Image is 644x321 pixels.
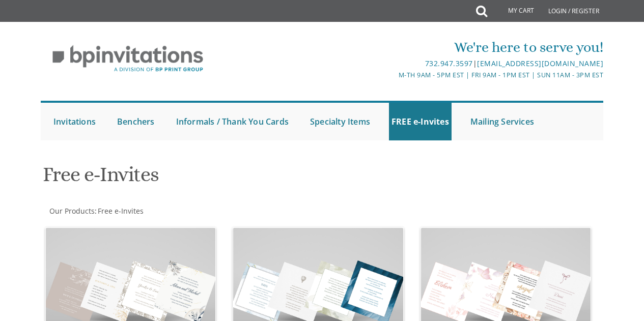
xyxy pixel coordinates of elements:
img: BP Invitation Loft [41,38,215,80]
div: | [229,57,603,70]
a: [EMAIL_ADDRESS][DOMAIN_NAME] [477,59,603,68]
a: Informals / Thank You Cards [174,103,291,140]
a: Our Products [48,206,95,216]
a: Free e-Invites [97,206,144,216]
a: Benchers [115,103,157,140]
a: 732.947.3597 [425,59,473,68]
div: We're here to serve you! [229,37,603,57]
a: Specialty Items [307,103,373,140]
a: My Cart [486,1,541,21]
a: FREE e-Invites [389,103,452,140]
a: Invitations [51,103,98,140]
h1: Free e-Invites [43,163,410,193]
div: : [41,206,322,216]
a: Mailing Services [468,103,537,140]
span: Free e-Invites [98,206,144,216]
div: M-Th 9am - 5pm EST | Fri 9am - 1pm EST | Sun 11am - 3pm EST [229,70,603,80]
